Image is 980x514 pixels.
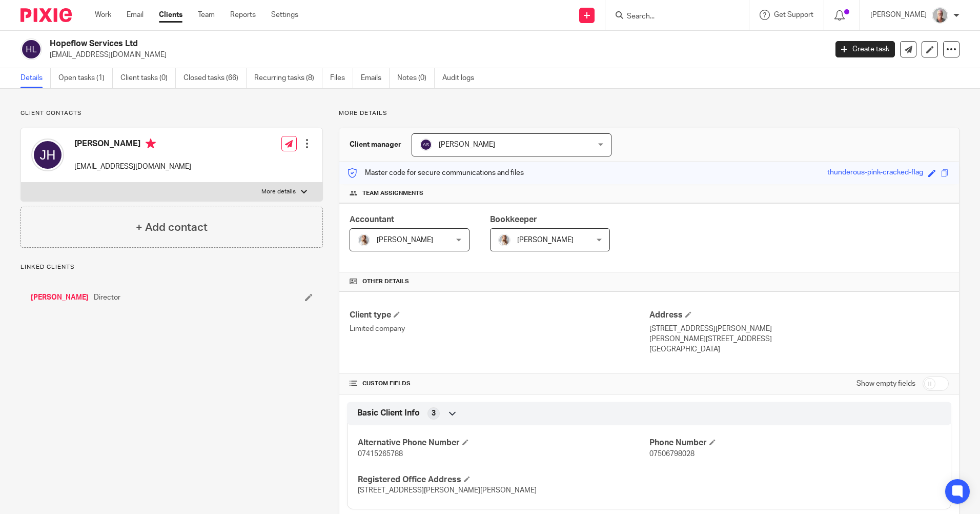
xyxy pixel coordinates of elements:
[649,324,949,334] p: [STREET_ADDRESS][PERSON_NAME]
[442,68,482,88] a: Audit logs
[439,141,495,148] span: [PERSON_NAME]
[498,234,511,246] img: IMG_9968.jpg
[50,50,820,60] p: [EMAIL_ADDRESS][DOMAIN_NAME]
[432,408,436,419] span: 3
[21,263,323,271] p: Linked clients
[198,10,215,20] a: Team
[31,292,89,303] a: [PERSON_NAME]
[183,68,247,88] a: Closed tasks (66)
[361,68,390,88] a: Emails
[230,10,256,20] a: Reports
[397,68,435,88] a: Notes (0)
[31,139,64,171] img: svg%3E
[649,450,695,458] span: 07506798028
[517,236,574,244] span: [PERSON_NAME]
[358,475,649,485] h4: Registered Office Address
[74,139,191,151] h4: [PERSON_NAME]
[94,292,120,303] span: Director
[490,215,537,224] span: Bookkeeper
[350,140,401,150] h3: Client manager
[358,450,403,458] span: 07415265788
[626,12,718,22] input: Search
[136,220,208,235] h4: + Add contact
[21,109,323,117] p: Client contacts
[358,487,537,494] span: [STREET_ADDRESS][PERSON_NAME][PERSON_NAME]
[347,168,524,178] p: Master code for secure communications and files
[261,188,296,196] p: More details
[835,41,895,57] a: Create task
[377,236,433,244] span: [PERSON_NAME]
[827,167,923,179] div: thunderous-pink-cracked-flag
[21,8,72,22] img: Pixie
[254,68,322,88] a: Recurring tasks (8)
[350,324,649,334] p: Limited company
[774,11,813,18] span: Get Support
[120,68,176,88] a: Client tasks (0)
[350,380,649,388] h4: CUSTOM FIELDS
[357,408,420,419] span: Basic Client Info
[358,234,370,246] img: IMG_9968.jpg
[362,189,423,197] span: Team assignments
[649,334,949,344] p: [PERSON_NAME][STREET_ADDRESS]
[271,10,298,20] a: Settings
[362,278,409,286] span: Other details
[159,10,182,20] a: Clients
[50,38,666,49] h2: Hopeflow Services Ltd
[649,310,949,321] h4: Address
[58,68,113,88] a: Open tasks (1)
[21,68,51,88] a: Details
[856,379,915,389] label: Show empty fields
[420,139,432,151] img: svg%3E
[21,38,42,60] img: svg%3E
[74,162,191,172] p: [EMAIL_ADDRESS][DOMAIN_NAME]
[932,7,948,24] img: KR%20update.jpg
[358,438,649,448] h4: Alternative Phone Number
[146,139,156,149] i: Primary
[870,10,927,20] p: [PERSON_NAME]
[339,109,959,117] p: More details
[350,310,649,321] h4: Client type
[649,344,949,354] p: [GEOGRAPHIC_DATA]
[95,10,111,20] a: Work
[330,68,353,88] a: Files
[127,10,144,20] a: Email
[649,438,941,448] h4: Phone Number
[350,215,394,224] span: Accountant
